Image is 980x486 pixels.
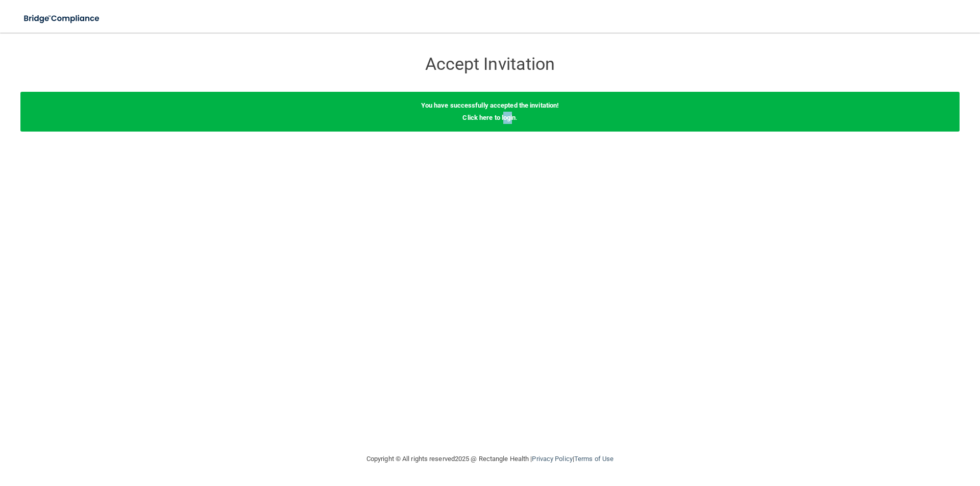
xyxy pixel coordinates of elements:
iframe: Drift Widget Chat Controller [803,414,968,454]
a: Terms of Use [574,455,614,463]
div: Copyright © All rights reserved 2025 @ Rectangle Health | | [304,443,676,475]
h3: Accept Invitation [304,55,676,73]
a: Click here to login [462,114,516,121]
div: . [20,92,960,132]
a: Privacy Policy [532,455,572,463]
b: You have successfully accepted the invitation! [421,101,559,109]
img: bridge_compliance_login_screen.278c3ca4.svg [15,8,109,29]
